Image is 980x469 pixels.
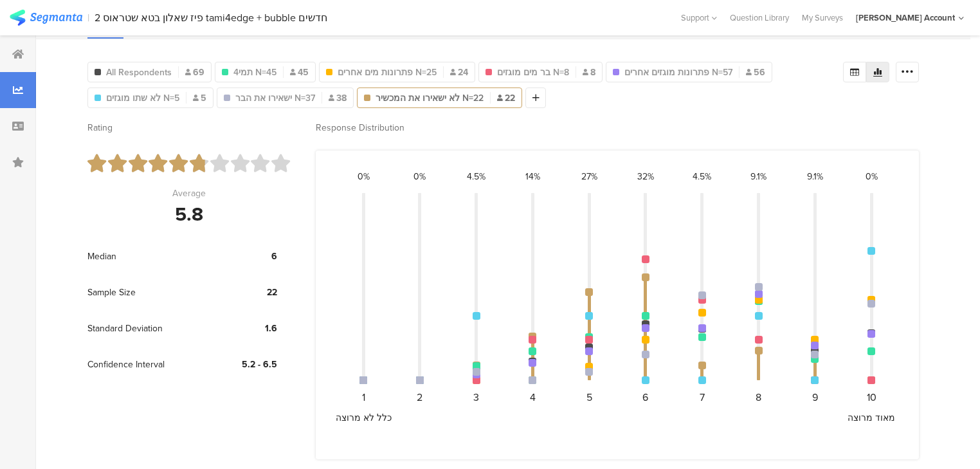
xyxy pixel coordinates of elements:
[106,91,179,105] span: לא שתו מוגזים N=5
[413,170,426,183] div: 0%
[87,121,290,134] div: Rating
[795,12,849,24] a: My Surveys
[586,390,592,405] div: 5
[210,286,277,299] div: 22
[235,91,315,105] span: ישאירו את הבר N=37
[624,66,732,79] span: פתרונות מוגזים אחרים N=57
[376,91,484,105] span: לא ישאירו את המכשיר N=22
[172,187,206,200] div: Average
[746,66,765,79] span: 56
[530,390,536,405] div: 4
[10,10,82,26] img: segmanta logo
[175,200,203,228] div: 5.8
[812,390,818,405] div: 9
[473,390,479,405] div: 3
[856,12,955,24] div: [PERSON_NAME] Account
[290,66,309,79] span: 45
[331,411,395,425] div: כלל לא מרוצה
[581,170,597,183] div: 27%
[497,91,515,105] span: 22
[106,66,172,79] span: All Respondents
[210,358,277,371] div: 5.2 - 6.5
[87,310,210,346] div: Standard Deviation
[583,66,595,79] span: 8
[723,12,795,24] a: Question Library
[233,66,277,79] span: תמי4 N=45
[525,170,540,183] div: 14%
[193,91,206,105] span: 5
[210,250,277,263] div: 6
[839,411,903,425] div: מאוד מרוצה
[693,170,711,183] div: 4.5%
[750,170,767,183] div: 9.1%
[756,390,761,405] div: 8
[681,8,717,28] div: Support
[866,170,878,183] div: 0%
[867,390,876,405] div: 10
[358,170,370,183] div: 0%
[185,66,204,79] span: 69
[316,121,919,134] div: Response Distribution
[450,66,468,79] span: 24
[807,170,823,183] div: 9.1%
[467,170,485,183] div: 4.5%
[417,390,422,405] div: 2
[700,390,705,405] div: 7
[87,238,210,274] div: Median
[210,322,277,335] div: 1.6
[642,390,648,405] div: 6
[87,274,210,310] div: Sample Size
[87,10,89,25] div: |
[637,170,654,183] div: 32%
[87,346,210,382] div: Confidence Interval
[329,91,347,105] span: 38
[497,66,569,79] span: בר מים מוגזים N=8
[362,390,365,405] div: 1
[338,66,437,79] span: פתרונות מים אחרים N=25
[95,12,327,24] div: 2 פיז שאלון בטא שטראוס tami4edge + bubble חדשים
